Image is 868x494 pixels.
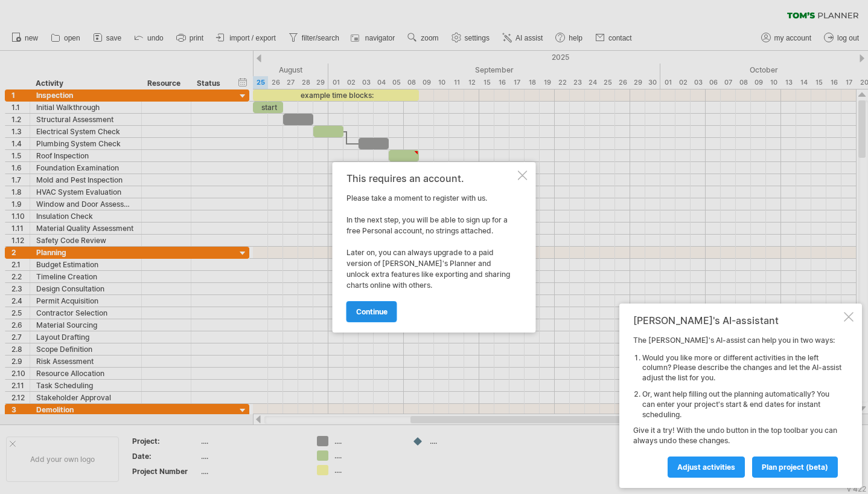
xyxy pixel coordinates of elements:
[642,389,841,420] li: Or, want help filling out the planning automatically? You can enter your project's start & end da...
[633,314,841,327] div: [PERSON_NAME]'s AI-assistant
[346,301,397,322] a: continue
[346,173,515,184] div: This requires an account.
[356,307,388,316] span: continue
[677,463,735,472] span: Adjust activities
[762,463,828,472] span: plan project (beta)
[752,457,838,478] a: plan project (beta)
[668,457,745,478] a: Adjust activities
[642,353,841,383] li: Would you like more or different activities in the left column? Please describe the changes and l...
[346,173,515,322] div: Please take a moment to register with us. In the next step, you will be able to sign up for a fre...
[633,336,841,477] div: The [PERSON_NAME]'s AI-assist can help you in two ways: Give it a try! With the undo button in th...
